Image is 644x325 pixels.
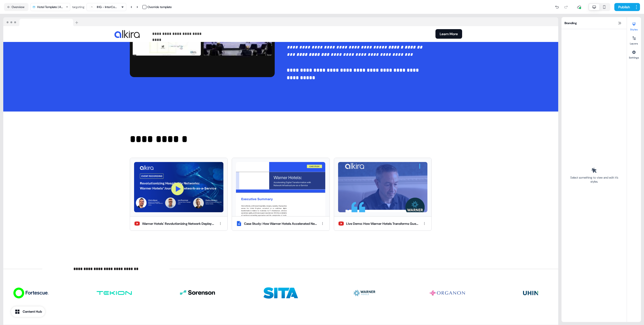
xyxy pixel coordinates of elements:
[114,30,140,38] img: Image
[3,278,558,308] div: ImageImageImageImageImageImageImage
[23,309,42,314] div: Content Hub
[561,17,627,29] div: Branding
[627,48,641,59] button: Settings
[627,34,641,45] button: Layers
[97,283,132,303] img: Image
[130,155,432,234] div: Warner Hotels' Revolutionizing Network Deployment with Alkira | Tech Show London 2025Warner Hotel...
[244,221,317,226] div: Case Study: How Warner Hotels Accelerated Network Connectivity with Alkira
[627,20,641,31] button: Styles
[180,283,215,303] img: Image
[11,306,45,317] button: Content Hub
[430,283,465,303] img: Image
[97,5,117,10] div: IHG - InterContinental Hotels Group
[3,17,80,26] img: Browser topbar
[614,3,633,11] button: Publish
[513,283,548,303] img: Image
[435,29,462,39] button: Learn More
[263,283,298,303] img: Image
[236,162,325,216] img: Warner-Hotels-Case-Study-v3_(1).pdf
[134,162,223,212] img: Warner Hotels' Revolutionizing Network Deployment with Alkira | Tech Show London 2025
[338,162,427,212] img: Warner Cloud Con Video
[13,283,49,303] img: Image
[72,5,85,10] div: targeting
[4,3,28,11] button: Overview
[346,283,382,303] img: Image
[87,3,126,11] button: IHG - InterContinental Hotels Group
[147,5,172,10] div: Override template
[142,221,215,226] div: Warner Hotels' Revolutionizing Network Deployment with Alkira | Tech Show [GEOGRAPHIC_DATA] 2025
[569,176,620,184] div: Select something to view and edit it’s styles.
[346,221,419,226] div: Live Demo: How Warner Hotels Transforms Guest Experience with [PERSON_NAME]
[37,5,64,10] div: Hotel Template | Aviatrix Takeout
